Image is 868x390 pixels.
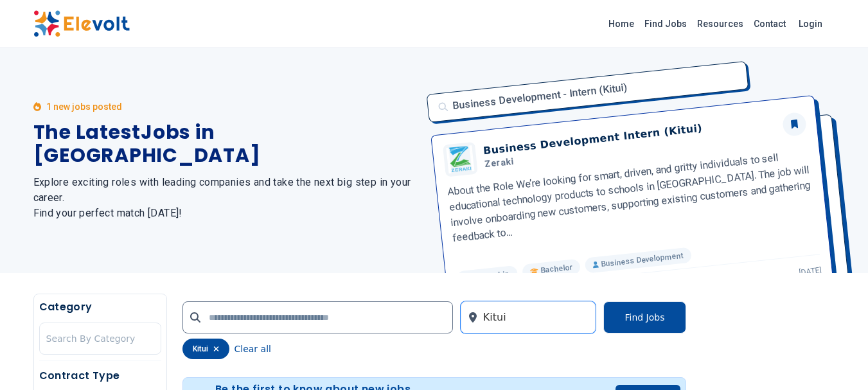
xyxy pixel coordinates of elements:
[182,339,229,359] div: kitui
[46,100,122,113] p: 1 new jobs posted
[33,121,419,167] h1: The Latest Jobs in [GEOGRAPHIC_DATA]
[33,175,419,221] h2: Explore exciting roles with leading companies and take the next big step in your career. Find you...
[791,11,830,37] a: Login
[39,368,161,384] h5: Contract Type
[603,13,639,34] a: Home
[804,328,868,390] iframe: Chat Widget
[33,10,130,37] img: Elevolt
[235,339,271,359] button: Clear all
[39,299,161,315] h5: Category
[748,13,791,34] a: Contact
[603,301,686,333] button: Find Jobs
[692,13,748,34] a: Resources
[639,13,692,34] a: Find Jobs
